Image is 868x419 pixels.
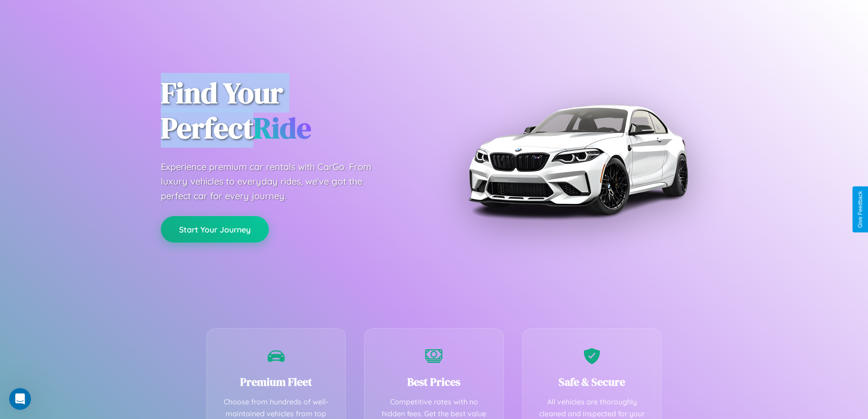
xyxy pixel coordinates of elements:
div: Give Feedback [857,191,863,228]
p: Experience premium car rentals with CarGo. From luxury vehicles to everyday rides, we've got the ... [161,160,389,203]
h3: Best Prices [378,374,490,389]
span: Ride [253,108,311,148]
iframe: Intercom live chat [9,388,31,410]
h1: Find Your Perfect [161,76,421,146]
h3: Premium Fleet [221,374,332,389]
img: Premium BMW car rental vehicle [464,46,692,274]
h3: Safe & Secure [536,374,648,389]
button: Start Your Journey [161,216,269,243]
